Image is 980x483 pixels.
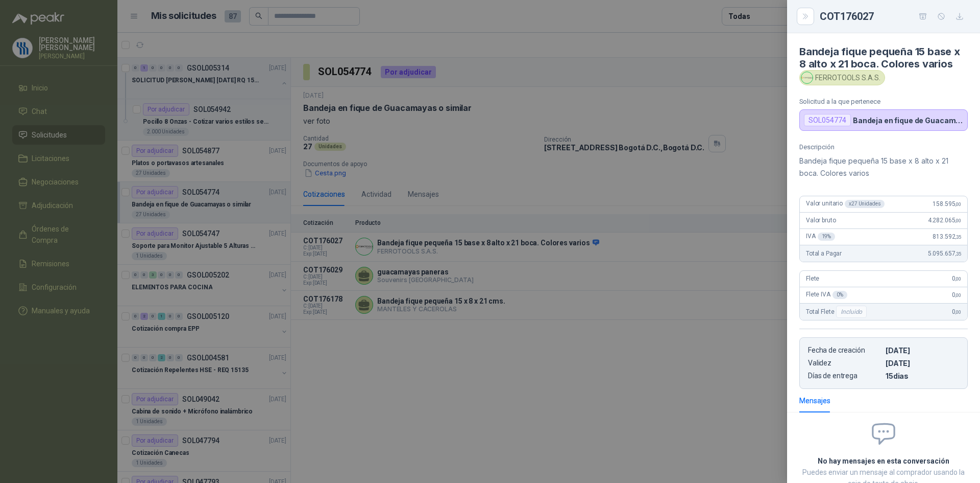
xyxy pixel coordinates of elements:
[799,70,885,85] div: FERROTOOLS S.A.S.
[806,233,835,241] span: IVA
[806,275,819,282] span: Flete
[799,143,968,151] p: Descripción
[808,372,881,380] p: Días de entrega
[806,217,836,224] span: Valor bruto
[933,200,961,208] span: 158.595
[799,10,812,22] button: Close
[886,346,959,355] p: [DATE]
[955,309,961,315] span: ,00
[853,116,963,125] p: Bandeja en fique de Guacamayas o similar
[886,359,959,367] p: [DATE]
[836,306,867,318] div: Incluido
[955,251,961,257] span: ,35
[955,218,961,223] span: ,00
[806,291,847,299] span: Flete IVA
[933,233,961,240] span: 813.592
[955,201,961,207] span: ,00
[886,372,959,380] p: 15 dias
[955,276,961,282] span: ,00
[808,359,881,367] p: Validez
[799,395,830,406] div: Mensajes
[952,308,961,315] span: 0
[799,455,968,467] h2: No hay mensajes en esta conversación
[818,233,836,241] div: 19 %
[804,114,851,126] div: SOL054774
[845,200,885,208] div: x 27 Unidades
[801,72,813,83] img: Company Logo
[928,217,961,224] span: 4.282.065
[952,291,961,298] span: 0
[806,250,842,257] span: Total a Pagar
[820,8,968,25] div: COT176027
[955,234,961,240] span: ,35
[806,306,869,318] span: Total Flete
[832,291,847,299] div: 0 %
[808,346,881,355] p: Fecha de creación
[799,45,968,70] h4: Bandeja fique pequeña 15 base x 8 alto x 21 boca. Colores varios
[806,200,885,208] span: Valor unitario
[799,155,968,179] p: Bandeja fique pequeña 15 base x 8 alto x 21 boca. Colores varios
[955,292,961,298] span: ,00
[928,250,961,257] span: 5.095.657
[952,275,961,282] span: 0
[799,98,968,105] p: Solicitud a la que pertenece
